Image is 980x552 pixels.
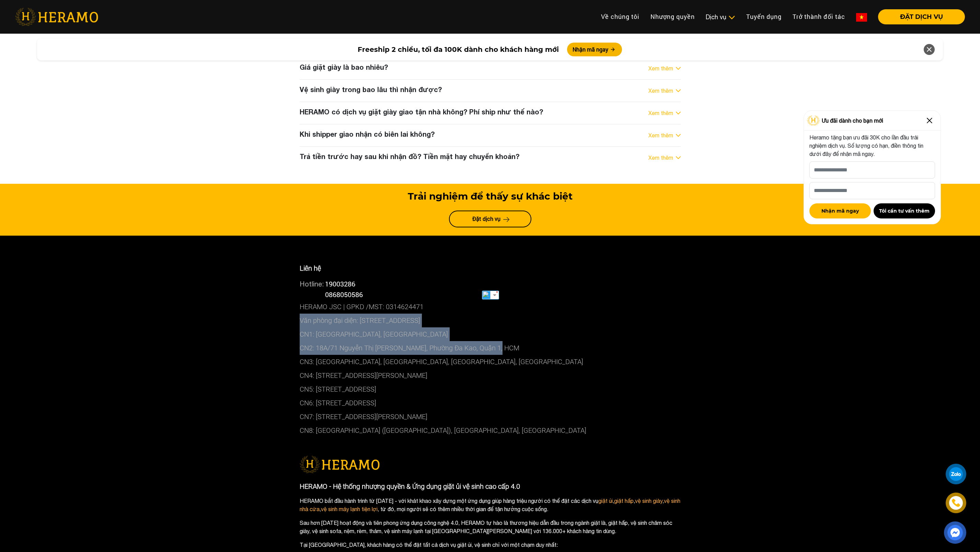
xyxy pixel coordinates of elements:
h3: Trải nghiệm để thấy sự khác biệt [300,191,681,202]
img: vn-flag.png [856,13,867,22]
a: ĐẶT DỊCH VỤ [873,14,965,20]
p: CN7: [STREET_ADDRESS][PERSON_NAME] [300,410,681,424]
img: arrow-next [503,217,510,222]
a: Xem thêm [648,154,673,162]
button: Tôi cần tư vấn thêm [874,203,935,218]
p: CN8: [GEOGRAPHIC_DATA] ([GEOGRAPHIC_DATA]), [GEOGRAPHIC_DATA], [GEOGRAPHIC_DATA] [300,424,681,437]
a: phone-icon [946,493,966,512]
a: Xem thêm [648,109,673,117]
span: Hotline: [300,280,324,288]
img: arrow_down.svg [676,134,681,137]
p: CN1: [GEOGRAPHIC_DATA], [GEOGRAPHIC_DATA] [300,327,681,341]
a: vệ sinh giày [635,498,662,504]
a: Tuyển dụng [741,9,787,24]
img: heramo-logo.png [15,8,98,26]
img: logo [300,456,380,473]
a: vệ sinh máy lạnh tiện lợi [321,506,378,512]
a: Về chúng tôi [596,9,645,24]
img: Close [924,115,935,126]
p: Liên hệ [300,263,681,273]
h3: Vệ sinh giày trong bao lâu thì nhận được? [300,85,442,93]
img: phone-icon [951,498,961,508]
a: 19003286 [325,279,355,288]
a: Nhượng quyền [645,9,700,24]
button: Nhận mã ngay [809,203,871,218]
p: Sau hơn [DATE] hoạt động và tiên phong ứng dụng công nghệ 4.0, HERAMO tự hào là thương hiệu dẫn đ... [300,519,681,535]
img: subToggleIcon [728,14,735,21]
p: HERAMO - Hệ thống nhượng quyền & Ứng dụng giặt ủi vệ sinh cao cấp 4.0 [300,481,681,492]
span: Ưu đãi dành cho bạn mới [822,116,883,125]
h3: Khi shipper giao nhận có biên lai không? [300,130,435,138]
p: HERAMO bắt đầu hành trình từ [DATE] - với khát khao xây dựng một ứng dụng giúp hàng triệu người c... [300,497,681,513]
span: 0868050586 [325,290,363,299]
img: arrow_down.svg [676,67,681,70]
h3: HERAMO có dịch vụ giặt giày giao tận nhà không? Phí ship như thế nào? [300,108,543,116]
h3: Giá giặt giày là bao nhiêu? [300,63,388,71]
button: ĐẶT DỊCH VỤ [878,9,965,24]
p: CN4: [STREET_ADDRESS][PERSON_NAME] [300,369,681,382]
h3: Trả tiền trước hay sau khi nhận đồ? Tiền mặt hay chuyển khoản? [300,152,519,160]
a: giặt ủi [598,498,613,504]
p: Tại [GEOGRAPHIC_DATA], khách hàng có thể đặt tất cả dịch vụ giặt ủi, vệ sinh chỉ với một chạm duy... [300,541,681,549]
a: Xem thêm [648,64,673,72]
p: CN5: [STREET_ADDRESS] [300,382,681,396]
a: Trở thành đối tác [787,9,851,24]
a: Xem thêm [648,87,673,95]
p: CN3: [GEOGRAPHIC_DATA], [GEOGRAPHIC_DATA], [GEOGRAPHIC_DATA], [GEOGRAPHIC_DATA] [300,355,681,369]
img: arrow_down.svg [676,156,681,159]
a: Xem thêm [648,131,673,139]
span: Freeship 2 chiều, tối đa 100K dành cho khách hàng mới [358,44,559,55]
p: Heramo tặng bạn ưu đãi 30K cho lần đầu trải nghiệm dịch vụ. Số lượng có hạn, điền thông tin dưới ... [809,133,935,158]
img: Logo [807,115,820,126]
button: Nhận mã ngay [567,43,622,56]
a: Đặt dịch vụ [449,211,531,227]
img: arrow_down.svg [676,89,681,92]
p: CN6: [STREET_ADDRESS] [300,396,681,410]
p: Văn phòng đại diện: [STREET_ADDRESS] [300,314,681,327]
p: HERAMO JSC | GPKD /MST: 0314624471 [300,300,681,314]
img: arrow_down.svg [676,112,681,114]
a: giặt hấp [614,498,634,504]
div: Dịch vụ [706,12,735,22]
p: CN2: 18A/71 Nguyễn Thị [PERSON_NAME], Phường Đa Kao, Quận 1, HCM [300,341,681,355]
